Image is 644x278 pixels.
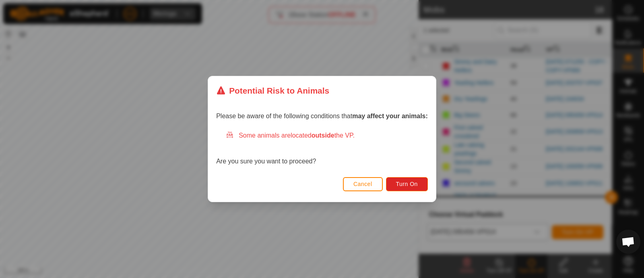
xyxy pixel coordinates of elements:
div: Potential Risk to Animals [216,84,329,97]
div: Some animals are [226,131,428,140]
span: Please be aware of the following conditions that [216,113,428,119]
button: Cancel [343,177,383,191]
button: Turn On [386,177,428,191]
div: Open chat [616,230,640,254]
span: Cancel [353,181,372,187]
span: located the VP. [291,132,355,139]
span: Turn On [396,181,418,187]
div: Are you sure you want to proceed? [216,131,428,166]
strong: may affect your animals: [352,113,428,119]
strong: outside [312,132,334,139]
